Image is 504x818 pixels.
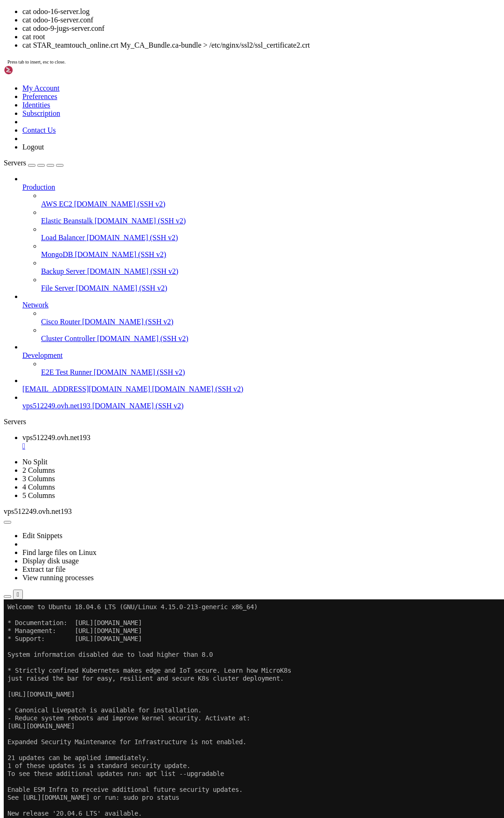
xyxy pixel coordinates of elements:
[22,301,500,309] a: Network
[22,126,56,134] a: Contact Us
[4,194,383,202] x-row: See [URL][DOMAIN_NAME] or run: sudo pro status
[22,483,55,491] a: 4 Columns
[4,65,57,75] img: Shellngn
[4,329,41,337] span: addons_ent
[243,313,276,321] span: sunseeker
[87,267,179,275] span: [DOMAIN_NAME] (SSH v2)
[22,402,91,410] span: vps512249.ovh.net193
[22,434,91,441] span: vps512249.ovh.net193
[22,84,60,92] a: My Account
[67,298,127,305] span: /var/log/odoo-16
[157,282,161,289] span: .
[168,353,235,361] span: odoo_11.0+e.latest
[41,267,500,276] a: Backup Server [DOMAIN_NAME] (SSH v2)
[4,298,63,305] span: ubuntu@vps512249
[4,306,63,313] span: ubuntu@vps512249
[4,321,383,329] x-row: terminal1.txt
[86,353,101,361] span: king
[4,282,383,290] x-row: drwxr-xr-x 2 odoo-16 odoo-16 4096 [DATE]
[4,171,383,178] x-row: To see these additional updates run: apt list --upgradable
[220,329,351,337] span: wkhtmltox_0.12.5-1.bionic_amd64.deb
[22,101,50,109] a: Identities
[22,385,500,393] a: [EMAIL_ADDRESS][DOMAIN_NAME] [DOMAIN_NAME] (SSH v2)
[41,284,500,292] a: File Server [DOMAIN_NAME] (SSH v2)
[41,334,500,343] a: Cluster Controller [DOMAIN_NAME] (SSH v2)
[22,143,44,151] a: Logout
[4,361,383,369] x-row: odoolib.txt
[22,351,500,360] a: Development
[4,75,383,83] x-row: just raised the bar for easy, resilient and secure K8s cluster deployment.
[87,234,178,242] span: [DOMAIN_NAME] (SSH v2)
[22,33,500,41] li: cat root
[41,200,500,208] a: AWS EC2 [DOMAIN_NAME] (SSH v2)
[97,334,189,342] span: [DOMAIN_NAME] (SSH v2)
[22,434,500,450] a: vps512249.ovh.net193
[4,91,383,99] x-row: [URL][DOMAIN_NAME]
[4,258,63,265] span: ubuntu@vps512249
[22,442,500,450] div: 
[22,301,49,309] span: Network
[22,92,57,100] a: Preferences
[74,200,166,208] span: [DOMAIN_NAME] (SSH v2)
[17,591,19,598] div: 
[4,290,383,298] x-row: drwxrwxr-x 16 root syslog 4096 [DATE] 06:25
[22,466,55,474] a: 2 Columns
[41,318,80,326] span: Cisco Router
[41,360,500,377] li: E2E Test Runner [DOMAIN_NAME] (SSH v2)
[4,507,72,515] span: vps512249.ovh.net193
[22,351,63,359] span: Development
[22,548,97,556] a: Find large files on Linux
[22,557,79,565] a: Display disk usage
[4,313,52,321] span: InstallScript
[22,393,500,410] li: vps512249.ovh.net193 [DOMAIN_NAME] (SSH v2)
[75,250,166,258] span: [DOMAIN_NAME] (SSH v2)
[41,192,500,208] li: AWS EC2 [DOMAIN_NAME] (SSH v2)
[7,59,65,64] span: Press tab to insert, esc to close.
[4,20,383,28] x-row: * Documentation: [URL][DOMAIN_NAME]
[63,321,138,329] span: backup_sunseeker.sh1
[4,337,383,345] x-row: wkhtmltox_0.12.5-1.bionic_amd64.deb.1
[41,217,93,225] span: Elastic Beanstalk
[22,7,500,16] li: cat odoo-16-server.log
[4,115,383,123] x-row: - Reduce system reboots and improve kernel security. Activate at:
[4,345,78,353] span: backup_[DOMAIN_NAME]
[22,385,150,393] span: [EMAIL_ADDRESS][DOMAIN_NAME]
[41,208,500,225] li: Elastic Beanstalk [DOMAIN_NAME] (SSH v2)
[22,183,55,191] span: Production
[95,217,186,225] span: [DOMAIN_NAME] (SSH v2)
[22,41,500,50] li: cat STAR_teamtouch_online.crt My_CA_Bundle.ca-bundle > /etc/nginx/ssl2/ssl_certificate2.crt
[4,250,383,258] x-row: : $ cd /var/log/odoo-16/
[63,329,108,337] span: backups_jugs
[22,565,65,573] a: Extract tar file
[4,353,78,361] span: backup_[DOMAIN_NAME]
[22,175,500,292] li: Production
[67,266,127,273] span: /var/log/odoo-16
[4,159,63,167] a: Servers
[4,186,383,194] x-row: Enable ESM Infra to receive additional future security updates.
[4,369,383,377] x-row: : $ cat
[4,258,383,266] x-row: : $ ls
[22,574,94,582] a: View running processes
[41,368,92,376] span: E2E Test Runner
[41,368,500,377] a: E2E Test Runner [DOMAIN_NAME] (SSH v2)
[146,321,187,329] span: odoo11-venv
[4,28,383,36] x-row: * Management: [URL][DOMAIN_NAME]
[76,284,168,292] span: [DOMAIN_NAME] (SSH v2)
[4,321,26,329] span: addons
[168,313,213,321] span: odoo-venv-16
[41,234,500,242] a: Load Balancer [DOMAIN_NAME] (SSH v2)
[22,343,500,377] li: Development
[90,345,105,353] span: jugs
[4,218,383,226] x-row: Run 'do-release-upgrade' to upgrade to it.
[4,266,383,274] x-row: : $ ls -al
[146,337,183,345] span: odoo16venv
[22,532,63,540] a: Edit Snippets
[4,337,15,345] span: aum
[41,267,85,275] span: Backup Server
[67,250,71,257] span: ~
[41,326,500,343] li: Cluster Controller [DOMAIN_NAME] (SSH v2)
[41,242,500,259] li: MongoDB [DOMAIN_NAME] (SSH v2)
[152,385,244,393] span: [DOMAIN_NAME] (SSH v2)
[4,345,383,353] x-row: odooLib.txt
[98,369,102,377] div: (24, 46)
